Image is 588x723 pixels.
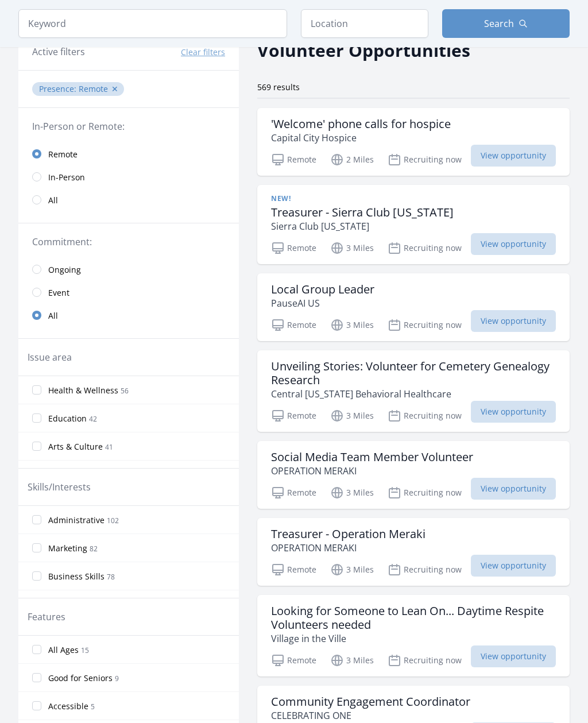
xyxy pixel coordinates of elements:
p: Recruiting now [388,242,462,256]
p: 3 Miles [330,242,374,256]
button: Clear filters [181,47,225,59]
a: Remote [18,143,239,166]
input: Keyword [18,9,287,38]
span: View opportunity [471,145,556,167]
p: Remote [271,486,316,500]
p: Remote [271,319,316,332]
a: Treasurer - Operation Meraki OPERATION MERAKI Remote 3 Miles Recruiting now View opportunity [257,519,570,586]
legend: Issue area [28,351,72,365]
h3: Active filters [32,45,85,59]
span: Remote [48,149,78,161]
span: Health & Wellness [48,385,118,397]
span: Good for Seniors [48,673,113,685]
span: 41 [105,443,113,453]
p: Remote [271,409,316,423]
span: 5 [91,702,95,712]
span: View opportunity [471,311,556,332]
span: 78 [107,573,115,582]
span: 42 [89,415,97,424]
input: Business Skills 78 [32,572,41,581]
p: 3 Miles [330,654,374,668]
input: Administrative 102 [32,516,41,525]
input: Health & Wellness 56 [32,386,41,395]
p: Remote [271,242,316,256]
p: 3 Miles [330,563,374,577]
span: Education [48,413,87,425]
a: New! Treasurer - Sierra Club [US_STATE] Sierra Club [US_STATE] Remote 3 Miles Recruiting now View... [257,185,570,265]
p: Sierra Club [US_STATE] [271,220,454,234]
p: OPERATION MERAKI [271,542,425,555]
legend: Features [28,610,65,624]
h3: Treasurer - Operation Meraki [271,528,425,542]
span: Remote [79,84,108,95]
p: Recruiting now [388,153,462,167]
input: Accessible 5 [32,702,41,711]
p: Recruiting now [388,319,462,332]
span: Marketing [48,543,87,555]
span: 569 results [257,82,300,93]
input: All Ages 15 [32,645,41,655]
a: All [18,304,239,327]
p: Remote [271,563,316,577]
a: Looking for Someone to Lean On... Daytime Respite Volunteers needed Village in the Ville Remote 3... [257,596,570,677]
p: Recruiting now [388,654,462,668]
a: Unveiling Stories: Volunteer for Cemetery Genealogy Research Central [US_STATE] Behavioral Health... [257,351,570,432]
a: All [18,189,239,212]
p: Central [US_STATE] Behavioral Healthcare [271,388,556,401]
span: Presence : [39,84,79,95]
span: 15 [81,646,89,656]
span: All Ages [48,645,79,656]
span: New! [271,195,291,204]
h3: Local Group Leader [271,283,374,297]
input: Arts & Culture 41 [32,442,41,451]
span: View opportunity [471,555,556,577]
p: 2 Miles [330,153,374,167]
a: In-Person [18,166,239,189]
span: All [48,311,58,322]
h3: 'Welcome' phone calls for hospice [271,118,451,132]
span: Business Skills [48,571,105,583]
p: Recruiting now [388,409,462,423]
input: Education 42 [32,414,41,423]
a: 'Welcome' phone calls for hospice Capital City Hospice Remote 2 Miles Recruiting now View opportu... [257,109,570,176]
p: Village in the Ville [271,632,556,646]
button: ✕ [111,84,118,95]
span: View opportunity [471,234,556,256]
span: Event [48,288,69,299]
a: Social Media Team Member Volunteer OPERATION MERAKI Remote 3 Miles Recruiting now View opportunity [257,442,570,509]
legend: In-Person or Remote: [32,120,225,134]
span: Accessible [48,701,88,713]
h2: Volunteer Opportunities [257,38,470,64]
a: Ongoing [18,258,239,281]
h3: Unveiling Stories: Volunteer for Cemetery Genealogy Research [271,360,556,388]
span: View opportunity [471,478,556,500]
p: Remote [271,654,316,668]
p: CELEBRATING ONE [271,709,470,723]
h3: Social Media Team Member Volunteer [271,451,473,465]
input: Good for Seniors 9 [32,674,41,683]
span: View opportunity [471,646,556,668]
span: Ongoing [48,265,81,276]
span: Search [484,17,514,30]
a: Event [18,281,239,304]
h3: Looking for Someone to Lean On... Daytime Respite Volunteers needed [271,605,556,632]
span: 9 [115,674,119,684]
span: Arts & Culture [48,442,103,453]
p: PauseAI US [271,297,374,311]
p: OPERATION MERAKI [271,465,473,478]
span: View opportunity [471,401,556,423]
p: Recruiting now [388,486,462,500]
p: Remote [271,153,316,167]
span: All [48,195,58,207]
p: Capital City Hospice [271,132,451,145]
span: 82 [90,544,98,554]
h3: Treasurer - Sierra Club [US_STATE] [271,206,454,220]
p: Recruiting now [388,563,462,577]
span: 56 [121,386,129,396]
legend: Skills/Interests [28,481,91,494]
h3: Community Engagement Coordinator [271,695,470,709]
button: Search [442,9,570,38]
p: 3 Miles [330,409,374,423]
legend: Commitment: [32,235,225,249]
span: In-Person [48,172,85,184]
